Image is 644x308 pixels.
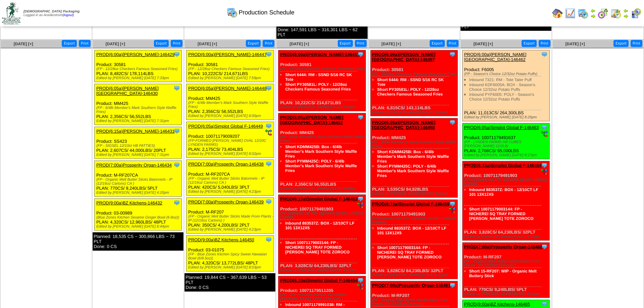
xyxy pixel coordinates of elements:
[289,42,309,46] a: [DATE] [+]
[372,192,458,196] div: Edited by [PERSON_NAME] [DATE] 8:21pm
[464,115,549,119] div: Edited by [PERSON_NAME] [DATE] 8:26pm
[372,217,458,225] div: (FP-FORMED HB PTY SQUARE 12/10C LYNDEN FARMS)
[464,244,542,249] a: PROD(7:00a)Prosperity Organ-146466
[449,119,456,126] img: Tooltip
[377,245,442,259] a: Short 10071179003144: FP - NICHEREI SQ TRAY FORMED [PERSON_NAME] TOTE ZOROCO
[613,40,629,47] button: Export
[357,51,364,58] img: Tooltip
[464,52,527,62] a: PROD(6:00a)[PERSON_NAME][GEOGRAPHIC_DATA]-146462
[462,243,549,298] div: Product: M-RF207 PLAN: 770CS / 9,240LBS / 5PLT
[449,200,456,207] img: Tooltip
[188,139,273,147] div: (FP-FORMED [PERSON_NAME] OVAL 12/20C LYNDEN FARMS)
[541,169,548,175] img: ediSmall.gif
[357,114,364,121] img: Tooltip
[590,13,596,19] img: arrowright.gif
[96,163,172,168] a: PROD(7:00a)Prosperity Organ-146434
[95,199,182,231] div: Product: 03-00989 PLAN: 4,320CS / 12,960LBS / 48PLT
[265,123,272,129] img: Tooltip
[188,114,273,118] div: Edited by [PERSON_NAME] [DATE] 8:00pm
[186,50,274,82] div: Product: 30581 PLAN: 10,222CS / 214,671LBS
[96,119,181,123] div: Edited by [PERSON_NAME] [DATE] 7:31pm
[280,105,365,109] div: Edited by [PERSON_NAME] [DATE] 8:04pm
[95,127,182,159] div: Product: SS423 PLAN: 2,607CS / 44,000LBS / 20PLT
[188,199,264,204] a: PROD(7:00a)Prosperity Organ-146439
[464,302,530,307] a: PROD(9:00a)BZ Kitchens-146465
[188,52,266,57] a: PROD(6:00a)[PERSON_NAME]-146447
[265,129,272,136] img: ediSmall.gif
[464,259,549,267] div: (FP - Organic Melt Butter Sticks Made From Plants - IP (12/16oz Cartons) )
[23,10,79,13] span: [DEMOGRAPHIC_DATA] Packaging
[188,67,273,71] div: (FP - 12/28oz Checkers Famous Seasoned Fries)
[106,42,125,46] a: [DATE] [+]
[198,42,217,46] a: [DATE] [+]
[541,243,548,250] img: Tooltip
[469,77,532,82] a: Inbound 7321: RM - Tote Tater Puff
[188,252,273,260] div: (FP - Blue Zones Kitchen Spicy Sweet Hawaiian Bowl (6/8.5oz))
[173,162,180,168] img: Tooltip
[449,51,456,58] img: Tooltip
[96,144,181,148] div: (FP - SIGSEL 12/10ct HB PATTIES)
[285,159,357,173] a: Short PYMM425C: POLY - 6/4lb Member's Mark Southern Style Waffle Fries
[96,129,174,134] a: PROD(6:15a)[PERSON_NAME]-146431
[377,87,443,97] a: Short PY30581L: POLY - 12/28oz Checkers Famous Seasoned Fries
[285,82,351,91] a: Short PY30581L: POLY - 12/28oz Checkers Famous Seasoned Fries
[539,40,550,47] button: Print
[372,72,458,76] div: (FP - 12/28oz Checkers Famous Seasoned Fries)
[566,42,585,46] a: [DATE] [+]
[263,40,274,47] button: Print
[285,144,357,159] a: Short KDMM425B: Box - 6/4lb Member's Mark Southern Style Waffle Fries
[62,13,74,17] a: (logout)
[280,211,365,220] div: (FP-FORMED HB PTY SQUARE 12/10C LYNDEN FARMS)
[173,199,180,206] img: Tooltip
[355,40,367,47] button: Print
[464,153,549,157] div: Edited by [PERSON_NAME] [DATE] 8:27pm
[370,50,458,116] div: Product: 30581 PLAN: 6,815CS / 143,114LBS
[565,8,576,19] img: line_graph.gif
[372,140,458,148] div: (FP - 6/4lb Member's Mark Southern Style Waffle Fries)
[246,40,261,47] button: Export
[186,160,274,196] div: Product: M-RF207CA PLAN: 420CS / 5,040LBS / 3PLT
[357,202,364,209] img: ediSmall.gif
[578,8,588,19] img: calendarprod.gif
[280,52,359,57] a: PROD(6:00a)[PERSON_NAME]-146451
[372,283,450,288] a: PROD(7:00a)Prosperity Organ-146461
[96,86,159,96] a: PROD(6:05a)[PERSON_NAME][GEOGRAPHIC_DATA]-146430
[265,51,272,58] img: Tooltip
[541,162,548,169] img: Tooltip
[173,51,180,58] img: Tooltip
[541,301,548,307] img: Tooltip
[598,8,608,19] img: calendarblend.gif
[280,135,365,143] div: (FP - 6/4lb Member's Mark Southern Style Waffle Fries)
[188,101,273,109] div: (FP - 6/4lb Member's Mark Southern Style Waffle Fries)
[188,228,273,232] div: Edited by [PERSON_NAME] [DATE] 4:23pm
[462,50,549,121] div: Product: F6005 PLAN: 11,013CS / 264,300LBS
[381,42,401,46] a: [DATE] [+]
[372,201,449,206] a: PROD(6:15a)Simplot Global F-146459
[14,42,33,46] a: [DATE] [+]
[357,277,364,284] img: Tooltip
[79,40,91,47] button: Print
[278,195,366,274] div: Product: 10071179491903 PLAN: 3,828CS / 64,230LBS / 32PLT
[285,221,354,230] a: Inbound 883537Z: BOX - 12/10CT LF 101 13X12X5
[280,115,343,125] a: PROD(6:05a)[PERSON_NAME][GEOGRAPHIC_DATA]-146452
[464,140,549,148] div: (FP - LYNDEN FARMS HB CUBES [PERSON_NAME] 12/2LB)
[280,293,365,301] div: (FP - DFF LYNDEN FARMS HB CUBES [PERSON_NAME] TOTE ZOROCO)
[610,8,621,19] img: calendarinout.gif
[171,40,182,47] button: Print
[96,67,181,71] div: (FP - 12/28oz Checkers Famous Seasoned Fries)
[541,124,548,131] img: Tooltip
[372,298,458,306] div: (FP - Organic Melt Butter Sticks Made From Plants - IP (12/16oz Cartons) )
[96,178,181,186] div: (FP - Organic Melt Butter Sticks Batonnets - IP (12/16oz Cartons) CA )
[541,131,548,137] img: ediSmall.gif
[462,123,549,159] div: Product: 10071179491637 PLAN: 2,708CS / 65,000LBS
[239,9,294,16] span: Production Schedule
[280,67,365,71] div: (FP - 12/28oz Checkers Famous Seasoned Fries)
[552,8,563,19] img: home.gif
[278,50,366,111] div: Product: 30581 PLAN: 10,222CS / 214,671LBS
[280,268,365,272] div: Edited by [PERSON_NAME] [DATE] 8:07pm
[188,86,266,91] a: PROD(6:05a)[PERSON_NAME]-146448
[377,226,446,235] a: Inbound 883537Z: BOX - 12/10CT LF 101 13X12X5
[280,278,357,283] a: PROD(6:20a)Simplot Global F-146454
